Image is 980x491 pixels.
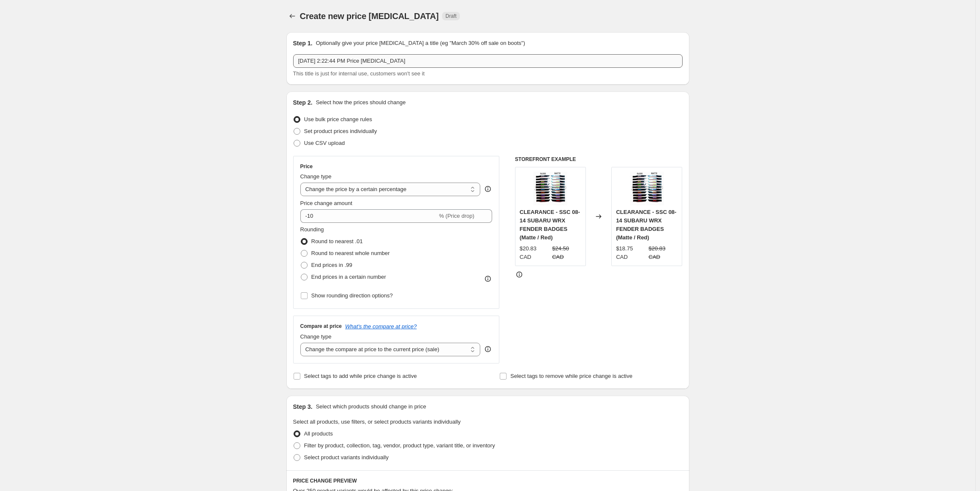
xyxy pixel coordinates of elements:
[293,402,313,411] h2: Step 3.
[630,172,664,205] img: Polish_20200426_225400094_80x.jpg
[293,419,461,425] span: Select all products, use filters, or select products variants individually
[510,373,633,379] span: Select tags to remove while price change is active
[439,213,474,219] span: % (Price drop)
[300,163,313,170] h3: Price
[304,442,495,449] span: Filter by product, collection, tag, vendor, product type, variant title, or inventory
[533,172,567,205] img: Polish_20200426_225400094_80x.jpg
[520,245,537,260] span: $20.83 CAD
[293,477,683,484] h6: PRICE CHANGE PREVIEW
[316,402,426,411] p: Select which products should change in price
[311,274,386,280] span: End prices in a certain number
[484,185,492,193] div: help
[445,13,456,19] span: Draft
[300,11,439,21] span: Create new price [MEDICAL_DATA]
[345,323,417,330] button: What's the compare at price?
[293,70,425,77] span: This title is just for internal use, customers won't see it
[311,238,363,244] span: Round to nearest .01
[311,292,393,299] span: Show rounding direction options?
[300,226,324,233] span: Rounding
[293,39,313,47] h2: Step 1.
[552,245,569,260] span: $24.50 CAD
[616,209,676,241] span: CLEARANCE - SSC 08-14 SUBARU WRX FENDER BADGES (Matte / Red)
[304,128,377,134] span: Set product prices individually
[300,209,437,223] input: -15
[304,454,389,460] span: Select product variants individually
[311,262,353,268] span: End prices in .99
[293,54,683,68] input: 30% off holiday sale
[311,250,390,256] span: Round to nearest whole number
[300,333,332,340] span: Change type
[304,116,372,122] span: Use bulk price change rules
[515,156,683,163] h6: STOREFRONT EXAMPLE
[286,10,298,22] button: Price change jobs
[304,140,345,146] span: Use CSV upload
[616,245,633,260] span: $18.75 CAD
[520,209,580,241] span: CLEARANCE - SSC 08-14 SUBARU WRX FENDER BADGES (Matte / Red)
[300,173,332,180] span: Change type
[649,245,666,260] span: $20.83 CAD
[300,200,353,206] span: Price change amount
[304,430,333,437] span: All products
[316,39,525,47] p: Optionally give your price [MEDICAL_DATA] a title (eg "March 30% off sale on boots")
[316,98,406,107] p: Select how the prices should change
[300,323,342,330] h3: Compare at price
[484,345,492,353] div: help
[304,373,417,379] span: Select tags to add while price change is active
[293,98,313,107] h2: Step 2.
